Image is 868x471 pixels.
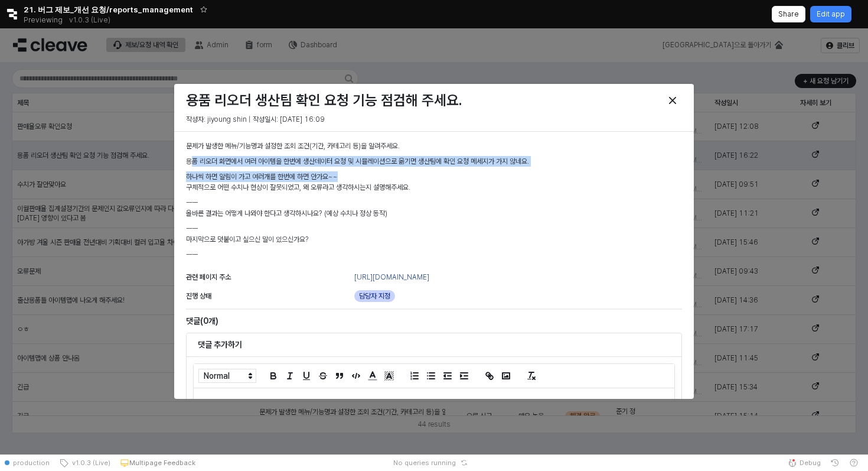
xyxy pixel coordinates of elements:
[186,114,429,125] p: 작성자: jiyoung shin | 작성일시: [DATE] 16:09
[825,454,844,471] button: History
[778,9,799,19] p: Share
[63,12,117,28] button: Releases and History
[24,12,117,28] div: Previewing v1.0.3 (Live)
[186,141,682,151] p: 문제가 발생한 메뉴/기능명과 설정한 조회 조건(기간, 카테고리 등)을 알려주세요.
[186,197,682,208] p: ㅡㅡ
[54,454,115,471] button: v1.0.3 (Live)
[24,4,193,15] span: 21. 버그 제보_개선 요청/reports_management
[817,9,845,19] p: Edit app
[393,458,456,467] span: No queries running
[354,273,429,281] a: [URL][DOMAIN_NAME]
[198,339,670,349] h6: 댓글 추가하기
[844,454,863,471] button: Help
[186,249,682,260] p: ㅡㅡ
[663,91,682,110] button: Close
[186,141,682,265] div: 구체적으로 어떤 수치나 현상이 잘못되었고, 왜 오류라고 생각하시는지 설명해주세요. 올바른 결과는 어떻게 나와야 한다고 생각하시나요? (예상 수치나 정상 동작) 마지막으로 덧붙...
[458,459,470,466] button: Reset app state
[186,273,231,281] span: 관련 페이지 주소
[186,223,682,234] p: ㅡㅡ
[800,458,821,467] span: Debug
[783,454,825,471] button: Debug
[772,6,805,22] button: Share app
[186,156,682,167] p: 용품 리오더 화면에서 여러 아이템을 한번에 생산데이터 요청 및 시뮬레이션으로 옮기면 생산팀에 확인 요청 메세지가 가지 않네요.
[359,290,390,302] span: 담당자 지정
[115,454,200,471] button: Multipage Feedback
[186,315,303,326] h6: 댓글(0개)
[129,458,195,467] p: Multipage Feedback
[186,171,682,182] p: 하나씩 하면 알림이 가고 여러개를 한번에 하면 안가요~~
[186,92,556,108] h3: 용품 리오더 생산팀 확인 요청 기능 점검해 주세요.
[198,4,210,15] button: Add app to favorites
[24,14,63,26] span: Previewing
[69,15,110,25] p: v1.0.3 (Live)
[810,6,851,22] button: Edit app
[186,292,211,300] span: 진행 상태
[68,458,110,467] span: v1.0.3 (Live)
[13,458,50,467] span: production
